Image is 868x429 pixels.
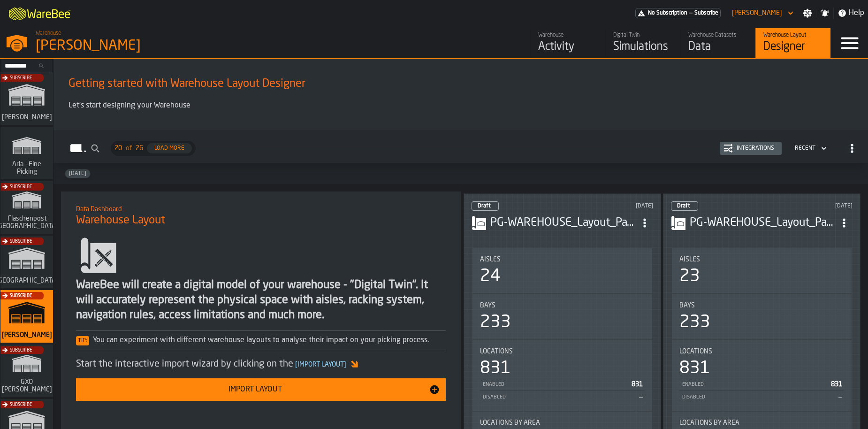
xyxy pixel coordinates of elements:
div: Enabled [482,382,628,388]
div: DropdownMenuValue-4 [791,143,829,154]
h2: Sub Title [69,75,853,77]
div: Warehouse Layout [763,32,823,38]
a: link-to-/wh/i/baca6aa3-d1fc-43c0-a604-2a1c9d5db74d/simulations [0,345,53,399]
span: Draft [478,203,491,209]
span: Aisles [679,256,700,263]
span: 831 [831,381,842,388]
div: Title [480,419,645,427]
div: title-Getting started with Warehouse Layout Designer [61,66,860,100]
div: Title [679,256,844,263]
div: Warehouse [538,32,598,38]
button: button-Load More [147,143,192,153]
span: Locations by Area [480,419,540,427]
div: Title [480,302,645,309]
div: StatList-item-Disabled [480,391,645,403]
label: button-toggle-Menu [831,28,868,58]
div: ButtonLoadMore-Load More-Prev-First-Last [107,141,199,156]
span: ] [344,361,346,368]
span: Draft [677,203,690,209]
div: status-0 2 [472,201,499,211]
div: 233 [679,313,710,332]
a: link-to-/wh/i/1653e8cc-126b-480f-9c47-e01e76aa4a88/designer [755,28,830,58]
div: Title [480,256,645,263]
a: link-to-/wh/i/48cbecf7-1ea2-4bc9-a439-03d5b66e1a58/simulations [0,127,53,181]
span: 2025-07-09 [65,170,90,177]
div: Enabled [681,382,827,388]
a: link-to-/wh/i/b5402f52-ce28-4f27-b3d4-5c6d76174849/simulations [0,236,53,290]
span: of [126,145,132,152]
span: Bays [480,302,495,309]
div: Designer [763,39,823,54]
div: Import Layout [82,384,429,395]
span: Subscribe [10,76,32,81]
label: button-toggle-Notifications [816,8,833,18]
span: Subscribe [10,293,32,299]
h2: button-Layouts [53,130,868,163]
a: link-to-/wh/i/1653e8cc-126b-480f-9c47-e01e76aa4a88/data [680,28,755,58]
span: 831 [632,381,643,388]
div: Title [679,302,844,309]
label: button-toggle-Settings [799,8,816,18]
div: StatList-item-Enabled [679,378,844,391]
div: StatList-item-Enabled [480,378,645,391]
div: Integrations [733,145,778,152]
div: Title [679,419,844,427]
div: Simulations [613,39,673,54]
span: 20 [114,145,122,152]
span: Bays [679,302,695,309]
div: Data [688,39,748,54]
h3: PG-WAREHOUSE_Layout_PathOptimized.csv [690,215,836,230]
div: DropdownMenuValue-Sebastian Petruch Petruch [732,9,782,17]
div: Activity [538,39,598,54]
span: Subscribe [10,402,32,407]
div: Disabled [482,394,635,400]
span: Tip: [76,336,89,345]
div: Title [679,348,844,355]
a: link-to-/wh/i/1653e8cc-126b-480f-9c47-e01e76aa4a88/feed/ [530,28,605,58]
p: Let's start designing your Warehouse [69,100,853,111]
h3: PG-WAREHOUSE_Layout_PathOptimized.csv [490,215,636,230]
span: [ [295,361,297,368]
span: Subscribe [10,184,32,190]
span: — [639,394,643,400]
span: — [838,394,842,400]
span: Subscribe [10,348,32,353]
a: link-to-/wh/i/a0d9589e-ccad-4b62-b3a5-e9442830ef7e/simulations [0,181,53,236]
a: link-to-/wh/i/1653e8cc-126b-480f-9c47-e01e76aa4a88/simulations [605,28,680,58]
label: button-toggle-Help [834,8,868,19]
div: title-Warehouse Layout [69,199,453,233]
span: Help [849,8,864,19]
div: Load More [151,145,188,152]
div: 24 [480,267,501,286]
div: Title [480,348,645,355]
div: 831 [480,359,511,378]
span: Locations [480,348,513,355]
a: link-to-/wh/i/1653e8cc-126b-480f-9c47-e01e76aa4a88/pricing/ [635,8,721,18]
div: Start the interactive import wizard by clicking on the [76,358,446,371]
span: Warehouse [36,30,61,37]
div: 23 [679,267,700,286]
span: Import Layout [293,361,348,368]
div: Menu Subscription [635,8,721,18]
a: link-to-/wh/i/1653e8cc-126b-480f-9c47-e01e76aa4a88/simulations [0,290,53,345]
div: stat-Aisles [472,248,652,293]
div: Updated: 8/4/2025, 11:09:21 AM Created: 8/4/2025, 11:09:08 AM [777,203,853,209]
div: WareBee will create a digital model of your warehouse - "Digital Twin". It will accurately repres... [76,278,446,323]
span: Locations by Area [679,419,739,427]
div: Warehouse Datasets [688,32,748,38]
div: Updated: 8/4/2025, 11:21:03 AM Created: 8/4/2025, 11:15:09 AM [577,203,654,209]
div: 233 [480,313,511,332]
span: Subscribe [694,10,718,16]
span: Arla - Fine Picking [4,161,49,176]
div: stat-Locations [472,340,652,411]
div: Digital Twin [613,32,673,38]
span: Locations [679,348,712,355]
div: stat-Aisles [672,248,852,293]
